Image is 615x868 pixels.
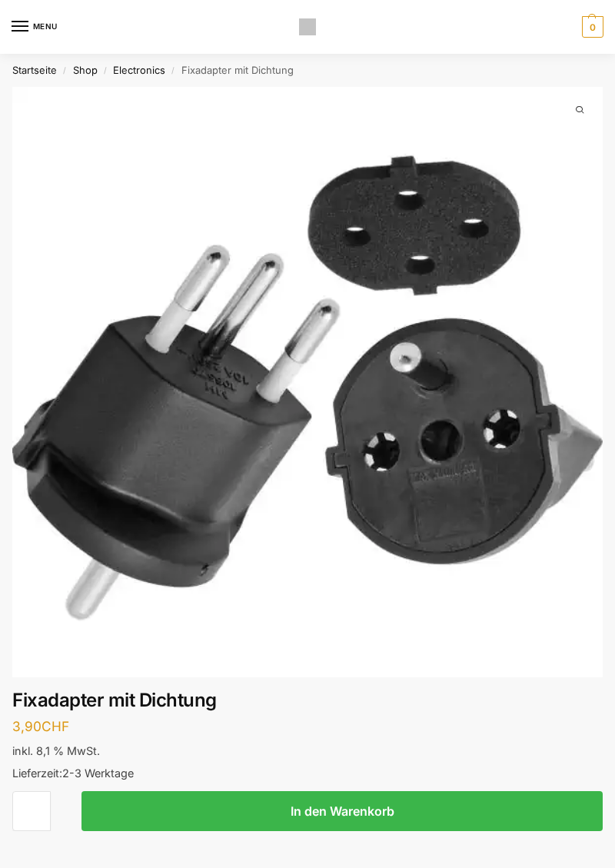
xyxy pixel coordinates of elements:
[57,65,73,76] span: /
[299,18,316,35] img: Solaranlagen, Speicheranlagen und Energiesparprodukte
[42,718,69,734] span: CHF
[81,791,603,831] button: In den Warenkorb
[12,54,603,87] nav: Breadcrumb
[578,16,603,38] nav: Cart contents
[98,65,114,76] span: /
[578,16,603,38] a: 0
[62,767,134,780] span: 2-3 Werktage
[12,718,69,734] bdi: 3,90
[12,87,603,677] img: Steckdosenadapter-mit Dichtung
[12,791,51,831] input: Produktmenge
[165,65,181,76] span: /
[12,744,100,757] span: inkl. 8,1 % MwSt.
[73,64,98,76] a: Shop
[113,64,165,76] a: Electronics
[582,16,603,38] span: 0
[12,64,57,76] a: Startseite
[12,767,134,780] span: Lieferzeit:
[12,690,603,712] h1: Fixadapter mit Dichtung
[12,15,58,38] button: Menu
[12,87,603,677] a: Steckdosenadapter mit DichtungSteckdosenadapter mit Dichtung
